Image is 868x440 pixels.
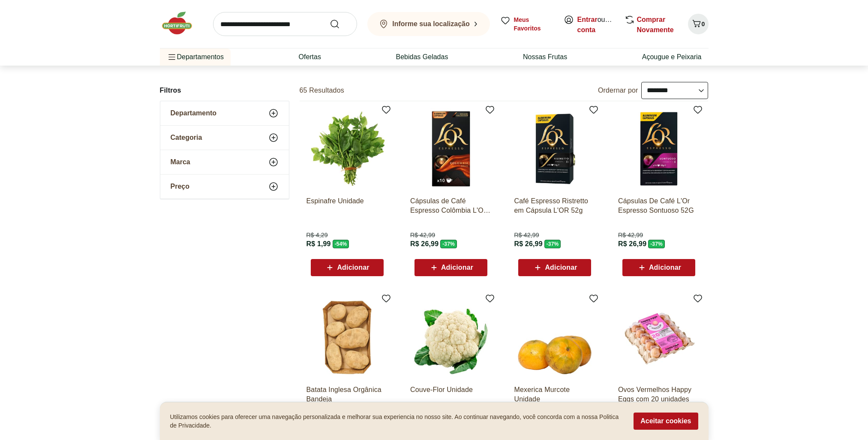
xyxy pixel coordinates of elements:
button: Adicionar [311,259,384,276]
span: Departamento [171,109,217,118]
button: Aceitar cookies [634,413,698,430]
a: Meus Favoritos [500,15,553,33]
span: ou [577,15,616,35]
button: Preço [160,175,289,199]
span: - 37 % [440,240,457,248]
span: Departamentos [167,47,224,67]
a: Nossas Frutas [523,52,567,62]
input: search [213,12,357,36]
button: Marca [160,150,289,174]
button: Informe sua localização [367,12,490,36]
button: Categoria [160,126,289,150]
button: Submit Search [330,19,350,29]
a: Espinafre Unidade [306,196,388,215]
a: Batata Inglesa Orgânica Bandeja [306,385,388,404]
a: Café Espresso Ristretto em Cápsula L'OR 52g [514,196,595,215]
button: Departamento [160,101,289,125]
button: Menu [167,47,177,67]
img: Batata Inglesa Orgânica Bandeja [306,297,388,378]
a: Cápsulas De Café L'Or Espresso Sontuoso 52G [618,196,700,215]
h2: Filtros [160,82,289,99]
span: R$ 42,99 [514,231,539,239]
span: Meus Favoritos [514,15,553,33]
img: Café Espresso Ristretto em Cápsula L'OR 52g [514,108,595,190]
span: R$ 26,99 [514,239,542,249]
img: Couve-Flor Unidade [410,297,492,378]
img: Hortifruti [160,10,203,36]
span: R$ 26,99 [618,239,646,249]
a: Mexerica Murcote Unidade [514,385,595,404]
span: 0 [702,21,705,27]
img: Espinafre Unidade [306,108,388,190]
button: Carrinho [688,14,709,34]
a: Bebidas Geladas [396,52,448,62]
span: - 37 % [648,240,665,248]
span: Preço [171,182,189,191]
p: Utilizamos cookies para oferecer uma navegação personalizada e melhorar sua experiencia no nosso ... [170,413,624,430]
span: R$ 26,99 [410,239,439,249]
span: Categoria [171,133,202,142]
span: Marca [171,158,190,166]
button: Adicionar [518,259,591,276]
a: Ofertas [298,52,321,62]
a: Comprar Novamente [637,16,674,33]
span: Adicionar [545,264,577,271]
span: Adicionar [649,264,681,271]
b: Informe sua localização [392,20,470,27]
label: Ordernar por [598,86,638,95]
h2: 65 Resultados [300,86,344,95]
img: Mexerica Murcote Unidade [514,297,595,378]
a: Ovos Vermelhos Happy Eggs com 20 unidades [618,385,700,404]
button: Adicionar [414,259,487,276]
span: - 54 % [333,240,349,248]
span: R$ 42,99 [618,231,643,239]
a: Açougue e Peixaria [642,52,702,62]
span: R$ 4,29 [306,231,328,239]
a: Couve-Flor Unidade [410,385,492,404]
a: Entrar [577,16,598,23]
span: Adicionar [337,264,369,271]
img: Cápsulas De Café L'Or Espresso Sontuoso 52G [618,108,700,190]
span: - 37 % [544,240,561,248]
img: Cápsulas de Café Espresso Colômbia L'OR 52g [410,108,492,190]
span: Adicionar [441,264,473,271]
img: Ovos Vermelhos Happy Eggs com 20 unidades [618,297,700,378]
button: Adicionar [622,259,695,276]
a: Cápsulas de Café Espresso Colômbia L'OR 52g [410,196,492,215]
span: R$ 42,99 [410,231,435,239]
span: R$ 1,99 [306,239,331,249]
